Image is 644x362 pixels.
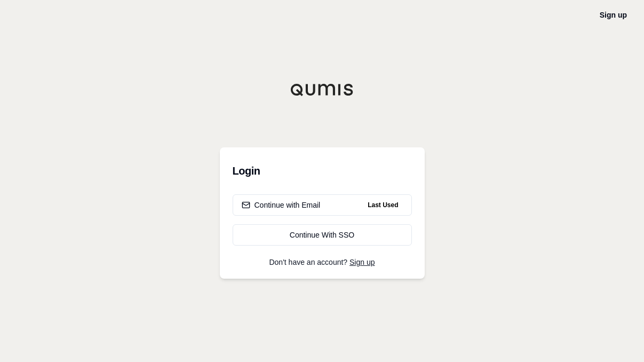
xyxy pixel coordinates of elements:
[363,199,402,211] span: Last Used
[233,224,412,246] a: Continue With SSO
[233,258,412,266] p: Don't have an account?
[233,194,412,216] button: Continue with EmailLast Used
[233,160,412,182] h3: Login
[242,230,403,240] div: Continue With SSO
[349,258,375,266] a: Sign up
[600,11,627,19] a: Sign up
[290,83,354,96] img: Qumis
[242,200,321,210] div: Continue with Email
